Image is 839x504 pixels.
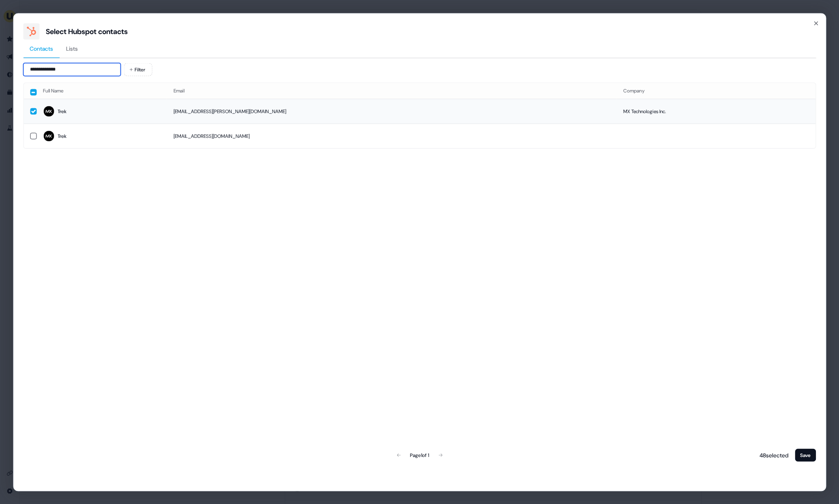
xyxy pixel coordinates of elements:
[795,448,816,461] button: Save
[58,132,67,140] div: Trek
[756,451,788,459] p: 48 selected
[46,26,128,36] div: Select Hubspot contacts
[58,107,67,116] div: Trek
[36,83,167,99] th: Full Name
[167,124,617,148] td: [EMAIL_ADDRESS][DOMAIN_NAME]
[66,44,78,52] span: Lists
[410,451,429,459] div: Page 1 of 1
[124,63,152,76] button: Filter
[617,83,815,99] th: Company
[167,99,617,124] td: [EMAIL_ADDRESS][PERSON_NAME][DOMAIN_NAME]
[617,99,815,124] td: MX Technologies Inc.
[167,83,617,99] th: Email
[30,44,53,52] span: Contacts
